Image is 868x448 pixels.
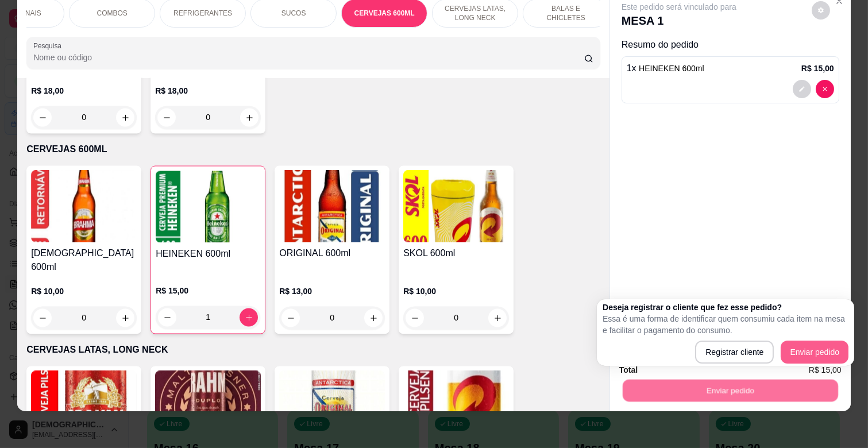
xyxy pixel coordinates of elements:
[809,364,842,376] span: R$ 15,00
[639,64,704,73] span: HEINEKEN 600ml
[26,343,600,357] p: CERVEJAS LATAS, LONG NECK
[354,9,415,18] p: CERVEJAS 600ML
[622,38,839,52] p: Resumo do pedido
[279,171,385,242] img: product-image
[116,309,134,327] button: increase-product-quantity
[116,109,134,127] button: increase-product-quantity
[279,247,385,261] h4: ORIGINAL 600ml
[155,86,261,97] p: R$ 18,00
[816,80,834,98] button: decrease-product-quantity
[488,309,507,327] button: increase-product-quantity
[533,4,599,22] p: BALAS E CHICLETES
[31,286,137,298] p: R$ 10,00
[33,52,584,63] input: Pesquisa
[281,9,306,18] p: SUCOS
[156,285,260,297] p: R$ 15,00
[406,309,424,327] button: decrease-product-quantity
[31,171,137,242] img: product-image
[442,4,508,22] p: CERVEJAS LATAS, LONG NECK
[173,9,232,18] p: REFRIGERANTES
[157,109,176,127] button: decrease-product-quantity
[33,109,52,127] button: decrease-product-quantity
[31,86,137,97] p: R$ 18,00
[158,308,176,327] button: decrease-product-quantity
[781,341,848,364] button: Enviar pedido
[793,80,811,98] button: decrease-product-quantity
[33,309,52,327] button: decrease-product-quantity
[622,13,736,29] p: MESA 1
[97,9,128,18] p: COMBOS
[801,63,834,74] p: R$ 15,00
[364,309,383,327] button: increase-product-quantity
[812,1,830,20] button: decrease-product-quantity
[281,309,300,327] button: decrease-product-quantity
[31,247,137,275] h4: [DEMOGRAPHIC_DATA] 600ml
[156,248,260,261] h4: HEINEKEN 600ml
[403,171,509,242] img: product-image
[622,1,736,13] p: Este pedido será vinculado para
[403,371,509,443] img: product-image
[240,308,258,327] button: increase-product-quantity
[403,286,509,298] p: R$ 10,00
[155,371,261,443] img: product-image
[403,247,509,261] h4: SKOL 600ml
[156,171,260,243] img: product-image
[627,61,704,75] p: 1 x
[31,371,137,443] img: product-image
[603,302,848,313] h2: Deseja registrar o cliente que fez esse pedido?
[26,143,600,157] p: CERVEJAS 600ML
[619,365,638,374] strong: Total
[279,371,385,443] img: product-image
[623,379,838,401] button: Enviar pedido
[240,109,259,127] button: increase-product-quantity
[279,286,385,298] p: R$ 13,00
[33,41,65,51] label: Pesquisa
[695,341,774,364] button: Registrar cliente
[603,313,848,336] p: Essa é uma forma de identificar quem consumiu cada item na mesa e facilitar o pagamento do consumo.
